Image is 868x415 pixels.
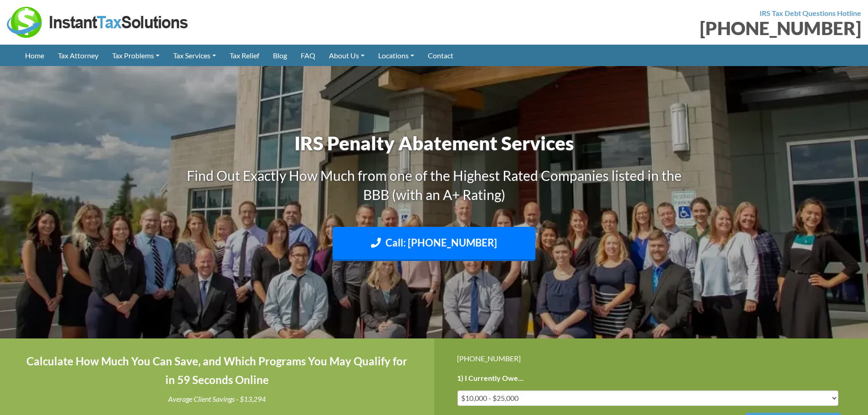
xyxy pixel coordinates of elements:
a: About Us [322,45,371,66]
strong: IRS Tax Debt Questions Hotline [760,9,861,17]
a: Call: [PHONE_NUMBER] [333,227,535,261]
a: Instant Tax Solutions Logo [7,17,189,26]
i: Average Client Savings - $13,294 [168,395,266,403]
a: Tax Services [166,45,223,66]
h1: IRS Penalty Abatement Services [181,130,687,157]
h3: Find Out Exactly How Much from one of the Highest Rated Companies listed in the BBB (with an A+ R... [181,166,687,204]
img: Instant Tax Solutions Logo [7,7,189,38]
label: 1) I Currently Owe... [457,374,524,383]
a: Locations [371,45,421,66]
div: [PHONE_NUMBER] [441,19,862,37]
h4: Calculate How Much You Can Save, and Which Programs You May Qualify for in 59 Seconds Online [23,352,411,389]
div: [PHONE_NUMBER] [457,352,846,364]
a: Tax Attorney [51,45,105,66]
a: FAQ [294,45,322,66]
a: Tax Relief [223,45,266,66]
a: Blog [266,45,294,66]
a: Contact [421,45,460,66]
a: Tax Problems [105,45,166,66]
a: Home [18,45,51,66]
